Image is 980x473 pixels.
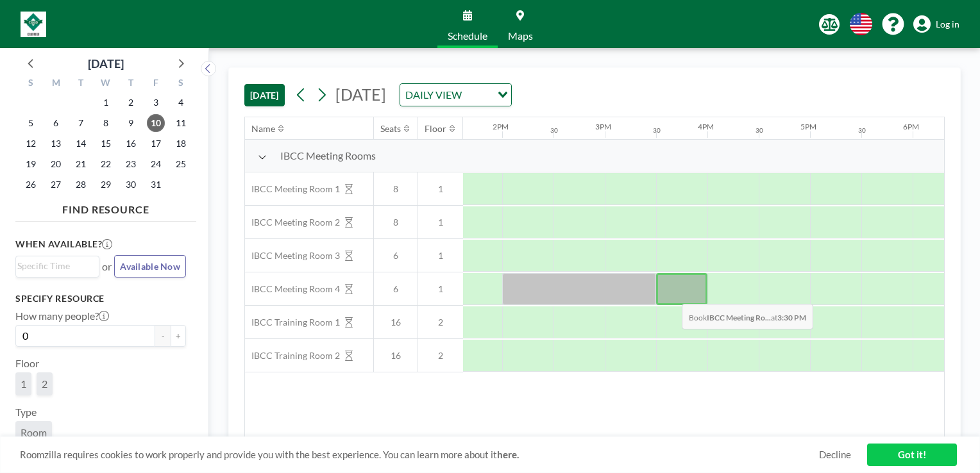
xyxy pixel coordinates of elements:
[72,114,90,132] span: Tuesday, October 7, 2025
[335,85,386,104] span: [DATE]
[251,123,275,135] div: Name
[756,126,763,135] div: 30
[122,114,140,132] span: Thursday, October 9, 2025
[245,350,340,361] span: IBCC Training Room 2
[22,176,40,194] span: Sunday, October 26, 2025
[698,122,714,131] div: 4PM
[147,94,165,112] span: Friday, October 3, 2025
[418,317,463,328] span: 2
[72,135,90,153] span: Tuesday, October 14, 2025
[168,76,193,92] div: S
[17,259,92,273] input: Search for option
[400,84,511,106] div: Search for option
[418,183,463,195] span: 1
[913,15,959,33] a: Log in
[172,135,190,153] span: Saturday, October 18, 2025
[143,76,168,92] div: F
[22,155,40,173] span: Sunday, October 19, 2025
[47,114,65,132] span: Monday, October 6, 2025
[374,283,418,295] span: 6
[69,76,94,92] div: T
[21,426,47,438] span: Room
[245,217,340,228] span: IBCC Meeting Room 2
[122,176,140,194] span: Thursday, October 30, 2025
[155,325,171,347] button: -
[21,378,26,390] span: 1
[147,135,165,153] span: Friday, October 17, 2025
[245,317,340,328] span: IBCC Training Room 1
[466,87,490,103] input: Search for option
[22,135,40,153] span: Sunday, October 12, 2025
[374,183,418,195] span: 8
[122,94,140,112] span: Thursday, October 2, 2025
[936,19,959,30] span: Log in
[280,149,376,162] span: IBCC Meeting Rooms
[97,155,115,173] span: Wednesday, October 22, 2025
[122,155,140,173] span: Thursday, October 23, 2025
[122,135,140,153] span: Thursday, October 16, 2025
[418,250,463,261] span: 1
[245,183,340,195] span: IBCC Meeting Room 1
[72,176,90,194] span: Tuesday, October 28, 2025
[418,217,463,228] span: 1
[550,126,558,135] div: 30
[777,313,806,322] b: 3:30 PM
[682,304,813,329] span: Book at
[15,198,196,216] h4: FIND RESOURCE
[47,155,65,173] span: Monday, October 20, 2025
[15,357,39,370] label: Floor
[418,283,463,295] span: 1
[380,123,401,135] div: Seats
[22,114,40,132] span: Sunday, October 5, 2025
[15,293,186,304] h3: Specify resource
[374,350,418,361] span: 16
[245,250,340,261] span: IBCC Meeting Room 3
[16,256,99,276] div: Search for option
[418,350,463,361] span: 2
[448,31,487,41] span: Schedule
[867,444,957,466] a: Got it!
[42,378,47,390] span: 2
[172,94,190,112] span: Saturday, October 4, 2025
[245,283,340,295] span: IBCC Meeting Room 4
[595,122,611,131] div: 3PM
[707,313,771,322] b: IBCC Meeting Ro...
[147,176,165,194] span: Friday, October 31, 2025
[102,260,112,273] span: or
[374,317,418,328] span: 16
[653,126,661,135] div: 30
[19,76,44,92] div: S
[97,135,115,153] span: Wednesday, October 15, 2025
[508,31,533,41] span: Maps
[374,250,418,261] span: 6
[800,122,816,131] div: 5PM
[44,76,69,92] div: M
[403,87,464,103] span: DAILY VIEW
[120,261,180,272] span: Available Now
[374,217,418,228] span: 8
[425,123,446,135] div: Floor
[21,12,46,37] img: organization-logo
[20,449,819,461] span: Roomzilla requires cookies to work properly and provide you with the best experience. You can lea...
[244,84,285,106] button: [DATE]
[15,310,109,322] label: How many people?
[97,176,115,194] span: Wednesday, October 29, 2025
[493,122,509,131] div: 2PM
[47,176,65,194] span: Monday, October 27, 2025
[94,76,119,92] div: W
[114,255,186,278] button: Available Now
[497,449,519,460] a: here.
[903,122,919,131] div: 6PM
[47,135,65,153] span: Monday, October 13, 2025
[147,114,165,132] span: Friday, October 10, 2025
[97,114,115,132] span: Wednesday, October 8, 2025
[97,94,115,112] span: Wednesday, October 1, 2025
[88,54,124,72] div: [DATE]
[819,449,851,461] a: Decline
[171,325,186,347] button: +
[118,76,143,92] div: T
[147,155,165,173] span: Friday, October 24, 2025
[858,126,866,135] div: 30
[172,114,190,132] span: Saturday, October 11, 2025
[172,155,190,173] span: Saturday, October 25, 2025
